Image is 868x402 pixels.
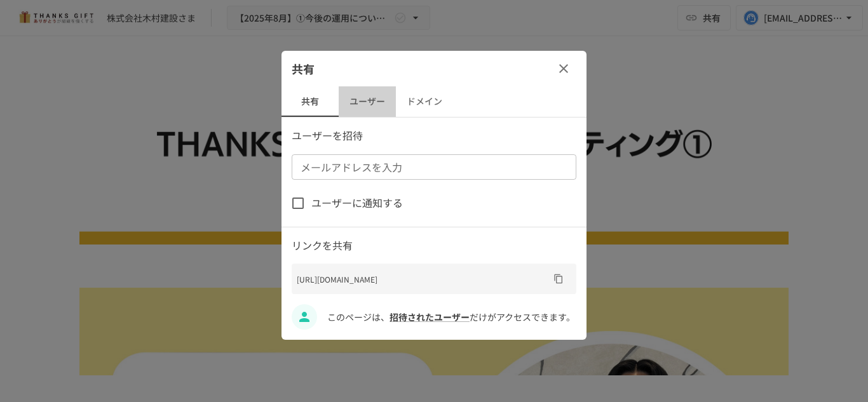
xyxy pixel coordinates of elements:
p: ユーザーを招待 [292,128,576,144]
button: URLをコピー [548,269,569,289]
div: 共有 [281,51,587,86]
a: 招待されたユーザー [390,311,470,323]
p: [URL][DOMAIN_NAME] [297,273,548,285]
p: このページは、 だけがアクセスできます。 [327,310,576,324]
span: ユーザーに通知する [311,195,403,211]
button: ドメイン [396,86,453,117]
button: ユーザー [339,86,396,117]
p: リンクを共有 [292,238,576,254]
button: 共有 [281,86,339,117]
